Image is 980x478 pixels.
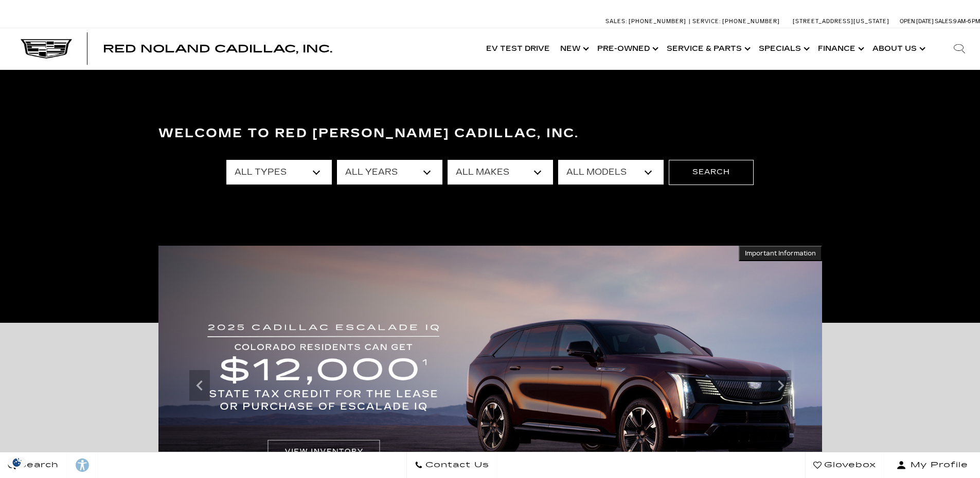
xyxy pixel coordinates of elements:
[16,458,59,472] span: Search
[906,458,968,472] span: My Profile
[669,160,754,185] button: Search
[406,452,497,478] a: Contact Us
[953,18,980,25] span: 9 AM-6 PM
[867,28,929,69] a: About Us
[754,28,813,69] a: Specials
[805,452,884,478] a: Glovebox
[793,18,889,25] a: [STREET_ADDRESS][US_STATE]
[158,123,822,144] h3: Welcome to Red [PERSON_NAME] Cadillac, Inc.
[592,28,662,69] a: Pre-Owned
[935,18,953,25] span: Sales:
[555,28,592,69] a: New
[662,28,754,69] a: Service & Parts
[5,457,29,468] img: Opt-Out Icon
[423,458,489,472] span: Contact Us
[226,160,332,185] select: Filter by type
[745,249,816,258] span: Important Information
[884,452,980,478] button: Open user profile menu
[558,160,664,185] select: Filter by model
[689,19,782,24] a: Service: [PHONE_NUMBER]
[337,160,442,185] select: Filter by year
[605,19,689,24] a: Sales: [PHONE_NUMBER]
[5,457,29,468] section: Click to Open Cookie Consent Modal
[692,18,721,25] span: Service:
[771,370,791,401] div: Next slide
[189,370,210,401] div: Previous slide
[813,28,867,69] a: Finance
[629,18,686,25] span: [PHONE_NUMBER]
[822,458,876,472] span: Glovebox
[481,28,555,69] a: EV Test Drive
[21,39,72,59] img: Cadillac Dark Logo with Cadillac White Text
[103,43,332,55] span: Red Noland Cadillac, Inc.
[722,18,780,25] span: [PHONE_NUMBER]
[900,18,934,25] span: Open [DATE]
[103,44,332,54] a: Red Noland Cadillac, Inc.
[448,160,553,185] select: Filter by make
[605,18,627,25] span: Sales:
